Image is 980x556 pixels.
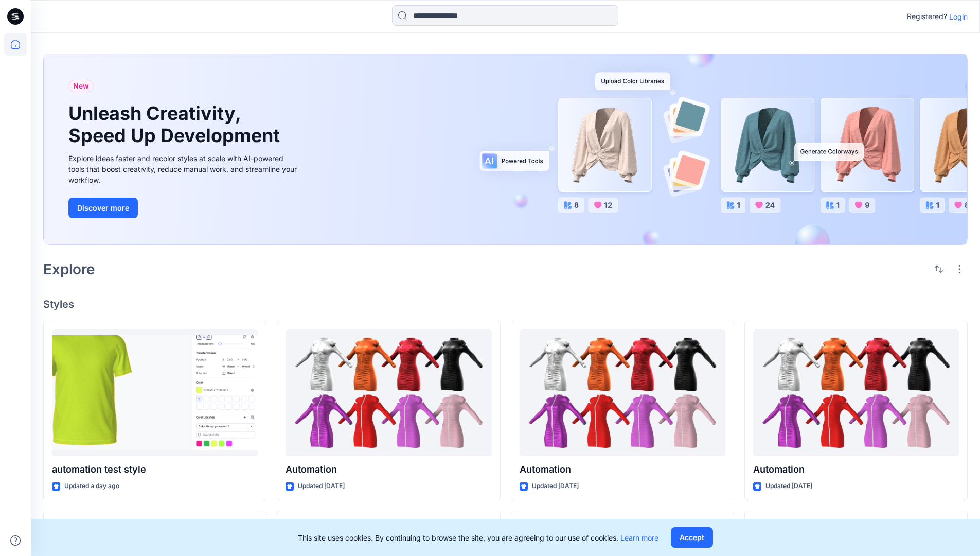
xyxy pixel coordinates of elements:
[52,462,258,477] p: automation test style
[949,11,968,22] p: Login
[43,261,95,277] h2: Explore
[286,462,491,477] p: Automation
[753,462,959,477] p: Automation
[620,533,658,542] a: Learn more
[73,80,89,92] span: New
[64,481,119,492] p: Updated a day ago
[68,153,300,185] div: Explore ideas faster and recolor styles at scale with AI-powered tools that boost creativity, red...
[532,481,579,492] p: Updated [DATE]
[68,198,138,218] button: Discover more
[520,462,725,477] p: Automation
[520,329,725,457] a: Automation
[68,198,300,218] a: Discover more
[765,481,812,492] p: Updated [DATE]
[298,532,658,543] p: This site uses cookies. By continuing to browse the site, you are agreeing to our use of cookies.
[68,102,284,147] h1: Unleash Creativity, Speed Up Development
[671,527,713,548] button: Accept
[286,329,491,457] a: Automation
[298,481,345,492] p: Updated [DATE]
[43,298,968,310] h4: Styles
[753,329,959,457] a: Automation
[52,329,258,457] a: automation test style
[907,10,947,23] p: Registered?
